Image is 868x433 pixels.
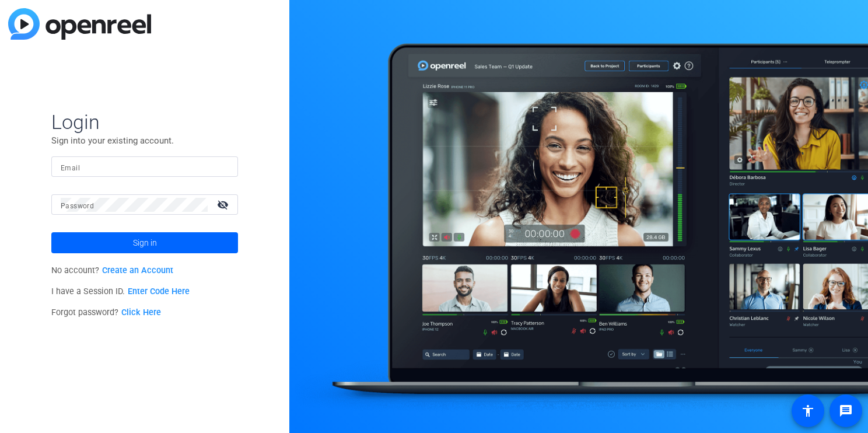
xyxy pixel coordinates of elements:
[8,8,151,40] img: blue-gradient.svg
[61,164,80,172] mat-label: Email
[61,202,94,210] mat-label: Password
[801,404,815,418] mat-icon: accessibility
[210,196,238,213] mat-icon: visibility_off
[128,287,190,296] a: Enter Code Here
[51,110,238,134] span: Login
[121,308,161,317] a: Click Here
[133,228,157,257] span: Sign in
[61,160,229,174] input: Enter Email Address
[102,266,173,275] a: Create an Account
[51,287,190,296] span: I have a Session ID.
[51,232,238,253] button: Sign in
[51,134,238,147] p: Sign into your existing account.
[51,308,161,317] span: Forgot password?
[51,266,173,275] span: No account?
[839,404,853,418] mat-icon: message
